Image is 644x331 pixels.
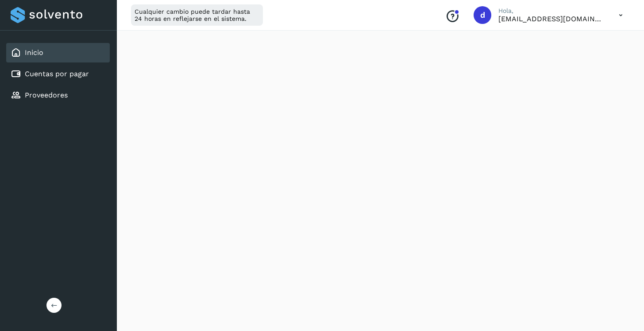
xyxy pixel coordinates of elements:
[25,48,43,57] a: Inicio
[6,86,110,105] div: Proveedores
[498,15,605,23] p: diego@cubbo.com
[6,43,110,62] div: Inicio
[6,64,110,84] div: Cuentas por pagar
[131,4,263,26] div: Cualquier cambio puede tardar hasta 24 horas en reflejarse en el sistema.
[25,91,68,99] a: Proveedores
[498,7,605,15] p: Hola,
[25,70,89,78] a: Cuentas por pagar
